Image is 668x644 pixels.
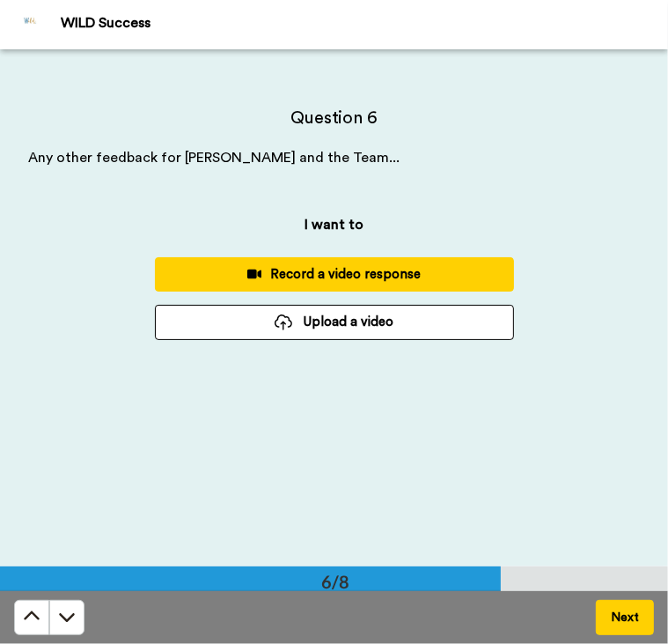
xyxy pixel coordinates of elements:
span: Any other feedback for [PERSON_NAME] and the Team... [28,151,400,165]
p: I want to [305,214,363,235]
div: 6/8 [294,569,378,594]
div: Record a video response [169,265,500,284]
div: WILD Success [61,15,667,32]
button: Next [596,600,654,635]
h4: Question 6 [28,106,640,130]
button: Upload a video [155,305,514,339]
button: Record a video response [155,257,514,292]
img: Profile Image [10,4,52,46]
